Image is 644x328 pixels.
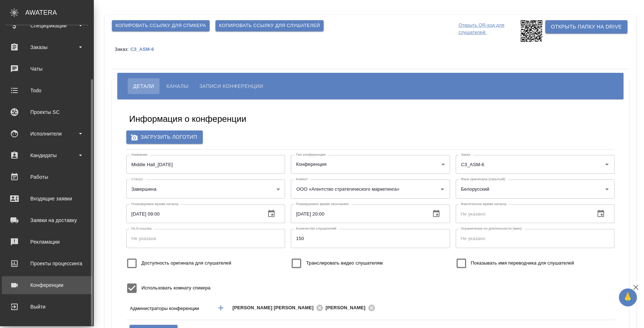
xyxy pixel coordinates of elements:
input: Не указана [126,229,285,248]
div: Кандидаты [5,150,88,161]
a: Проекты процессинга [2,254,92,272]
a: Конференции [2,276,92,294]
a: Чаты [2,60,92,78]
div: Проекты SC [5,107,88,118]
span: Транслировать видео слушателям [306,260,382,267]
span: Доступность оригинала для слушателей [141,260,231,267]
input: Не указано [291,229,450,248]
div: Заявки на доставку [5,215,88,226]
div: Проекты процессинга [5,258,88,269]
button: Open [567,307,568,309]
div: AWATERA [25,5,94,20]
button: Копировать ссылку для слушателей [215,20,324,31]
div: Конференции [5,280,88,291]
span: [PERSON_NAME] [325,304,370,311]
button: Добавить менеджера [212,299,229,316]
div: [PERSON_NAME] [325,303,377,313]
button: Open [602,159,612,169]
div: Работы [5,172,88,182]
button: Открыть папку на Drive [545,20,627,34]
div: Исполнители [5,128,88,139]
div: Входящие заявки [5,193,88,204]
p: Администраторы конференции [130,305,210,312]
span: [PERSON_NAME] [PERSON_NAME] [232,304,318,311]
a: Проекты SC [2,103,92,121]
a: Заявки на доставку [2,211,92,229]
a: Работы [2,168,92,186]
input: Не указано [291,204,424,223]
div: Заказы [5,42,88,53]
input: Не указано [126,204,260,223]
label: Загрузить логотип [126,130,203,144]
div: Завершена [126,179,285,198]
a: C3_ASM-6 [130,46,159,52]
div: Todo [5,85,88,96]
span: Копировать ссылку для спикера [115,22,206,30]
span: 🙏 [622,290,634,305]
span: Копировать ссылку для слушателей [219,22,320,30]
span: Показывать имя переводчика для слушателей [471,260,574,267]
h5: Информация о конференции [129,113,246,125]
div: Чаты [5,63,88,74]
div: Рекламации [5,236,88,247]
button: Open [602,184,612,194]
a: Входящие заявки [2,190,92,208]
span: Открыть папку на Drive [551,22,622,31]
button: Open [437,184,447,194]
p: Заказ: [115,46,130,52]
a: Рекламации [2,233,92,251]
button: 🙏 [619,288,637,306]
div: [PERSON_NAME] [PERSON_NAME] [232,303,325,313]
span: Детали [133,82,154,90]
p: Открыть QR-код для слушателей: [459,20,519,42]
button: Копировать ссылку для спикера [112,20,210,31]
input: Не указано [456,229,614,248]
span: Каналы [166,82,188,90]
a: Выйти [2,298,92,316]
span: Записи конференции [199,82,263,90]
div: Спецификации [5,20,88,31]
input: Не указан [126,155,285,174]
span: Загрузить логотип [132,133,197,142]
input: Не указано [456,204,589,223]
div: Конференция [291,155,450,174]
a: Todo [2,81,92,99]
span: Использовать комнату спикера [141,284,210,292]
div: Выйти [5,301,88,312]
